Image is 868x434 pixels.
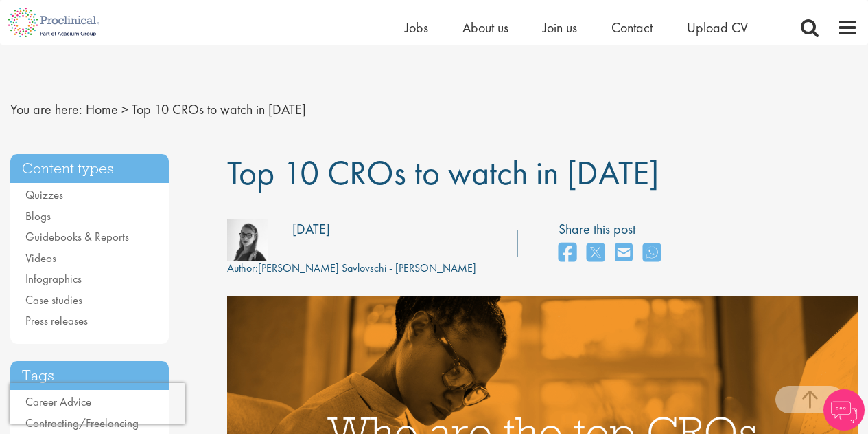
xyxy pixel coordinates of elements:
[823,389,865,431] img: Chatbot
[643,239,661,268] a: share on whats app
[25,229,129,244] a: Guidebooks & Reports
[587,239,605,268] a: share on twitter
[10,383,185,424] iframe: reCAPTCHA
[227,219,268,261] img: fff6768c-7d58-4950-025b-08d63f9598ee
[687,19,748,36] a: Upload CV
[25,415,139,431] a: Contracting/Freelancing
[25,271,82,286] a: Infographics
[611,19,653,36] a: Contact
[86,100,118,118] a: breadcrumb link
[25,208,51,224] a: Blogs
[10,154,169,184] h3: Content types
[121,100,128,118] span: >
[292,219,330,239] div: [DATE]
[615,239,633,268] a: share on email
[227,261,258,275] span: Author:
[25,187,63,202] a: Quizzes
[25,313,88,328] a: Press releases
[559,219,668,239] label: Share this post
[227,151,659,195] span: Top 10 CROs to watch in [DATE]
[10,100,82,118] span: You are here:
[227,261,476,276] div: [PERSON_NAME] Savlovschi - [PERSON_NAME]
[462,19,508,36] a: About us
[10,361,169,391] h3: Tags
[132,100,306,118] span: Top 10 CROs to watch in [DATE]
[559,239,576,268] a: share on facebook
[405,19,428,36] a: Jobs
[25,250,56,265] a: Videos
[543,19,577,36] a: Join us
[25,292,82,307] a: Case studies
